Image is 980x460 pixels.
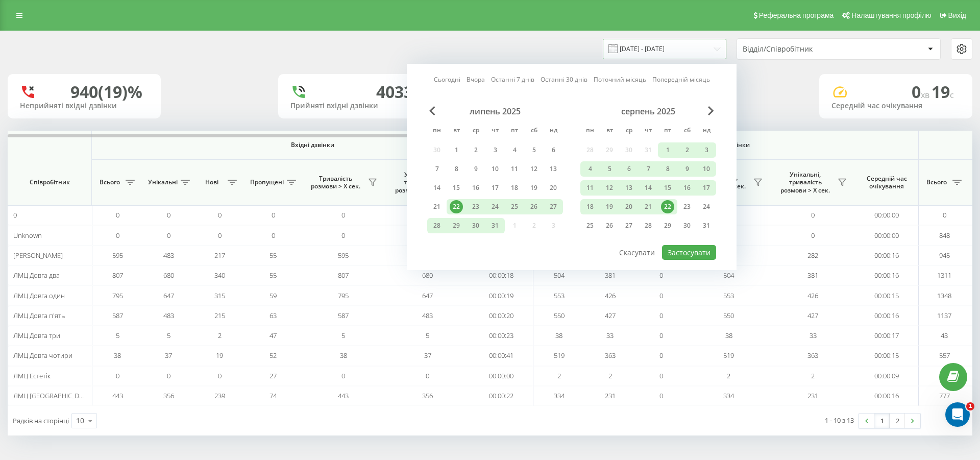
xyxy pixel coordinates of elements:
div: ср 13 серп 2025 р. [619,180,639,196]
span: Всього [97,178,122,186]
div: пт 11 лип 2025 р. [505,161,524,177]
div: пн 14 лип 2025 р. [427,180,447,196]
div: вт 8 лип 2025 р. [447,161,466,177]
span: 0 [341,231,345,240]
div: нд 3 серп 2025 р. [697,142,716,158]
div: Неприйняті вхідні дзвінки [20,102,149,110]
span: Унікальні, тривалість розмови > Х сек. [390,171,449,195]
span: 945 [939,251,950,260]
td: 00:00:00 [855,225,919,245]
span: 443 [112,391,123,400]
span: 0 [943,210,946,220]
div: 10 [488,162,502,176]
div: 13 [622,181,635,195]
span: 33 [606,331,614,340]
div: сб 23 серп 2025 р. [677,199,697,214]
div: 10 [700,162,713,176]
div: 7 [430,162,444,176]
a: Сьогодні [434,75,460,84]
span: ЛМЦ [GEOGRAPHIC_DATA] [13,391,93,400]
div: ср 9 лип 2025 р. [466,161,485,177]
td: 00:00:16 [855,265,919,285]
span: 807 [338,271,349,280]
div: Прийняті вхідні дзвінки [290,102,419,110]
div: 6 [622,162,635,176]
div: 5 [527,143,541,157]
span: 680 [163,271,174,280]
div: сб 12 лип 2025 р. [524,161,544,177]
span: 215 [214,311,225,320]
div: чт 31 лип 2025 р. [485,218,505,233]
div: 18 [508,181,521,195]
span: 381 [605,271,616,280]
div: 28 [430,219,444,232]
td: 00:00:09 [855,366,919,386]
div: вт 29 лип 2025 р. [447,218,466,233]
div: 19 [527,181,541,195]
div: нд 6 лип 2025 р. [544,142,563,158]
div: 7 [642,162,655,176]
span: 356 [163,391,174,400]
div: пт 15 серп 2025 р. [658,180,677,196]
span: 550 [723,311,734,320]
div: 22 [661,200,674,213]
div: вт 19 серп 2025 р. [600,199,619,214]
span: 381 [807,271,818,280]
abbr: вівторок [602,124,617,139]
div: Відділ/Співробітник [743,45,865,54]
span: 0 [912,81,932,103]
div: 25 [508,200,521,213]
span: 37 [165,351,172,360]
span: 550 [554,311,565,320]
div: 20 [547,181,560,195]
div: нд 10 серп 2025 р. [697,161,716,177]
abbr: субота [526,124,542,139]
span: 504 [554,271,565,280]
div: 17 [700,181,713,195]
div: пт 1 серп 2025 р. [658,142,677,158]
span: 59 [269,291,277,300]
span: 0 [341,371,345,380]
span: 217 [214,251,225,260]
span: Next Month [708,106,714,115]
div: 30 [680,219,694,232]
span: Середній час очікування [863,175,911,190]
div: нд 31 серп 2025 р. [697,218,716,233]
div: пт 22 серп 2025 р. [658,199,677,214]
span: 5 [116,331,119,340]
span: 595 [338,251,349,260]
div: ср 23 лип 2025 р. [466,199,485,214]
span: Налаштування профілю [851,11,931,19]
div: 3 [488,143,502,157]
div: сб 19 лип 2025 р. [524,180,544,196]
div: сб 9 серп 2025 р. [677,161,697,177]
div: ср 30 лип 2025 р. [466,218,485,233]
abbr: середа [468,124,483,139]
span: 0 [167,210,170,220]
iframe: Intercom live chat [945,402,970,427]
span: 2 [727,371,730,380]
span: Тривалість розмови > Х сек. [306,175,365,190]
div: 31 [488,219,502,232]
span: 519 [723,351,734,360]
td: 00:00:00 [470,366,533,386]
span: 483 [163,251,174,260]
div: пн 21 лип 2025 р. [427,199,447,214]
td: 00:00:19 [470,285,533,305]
span: ЛМЦ Довга один [13,291,65,300]
div: 24 [488,200,502,213]
span: 2 [811,371,815,380]
span: 0 [659,331,663,340]
abbr: четвер [641,124,656,139]
td: 00:00:16 [855,306,919,326]
span: Previous Month [429,106,435,115]
span: 0 [659,351,663,360]
span: 52 [269,351,277,360]
div: 31 [700,219,713,232]
span: 5 [426,331,429,340]
span: 0 [659,311,663,320]
td: 00:00:15 [855,346,919,366]
div: 6 [547,143,560,157]
div: пт 8 серп 2025 р. [658,161,677,177]
span: 587 [112,311,123,320]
